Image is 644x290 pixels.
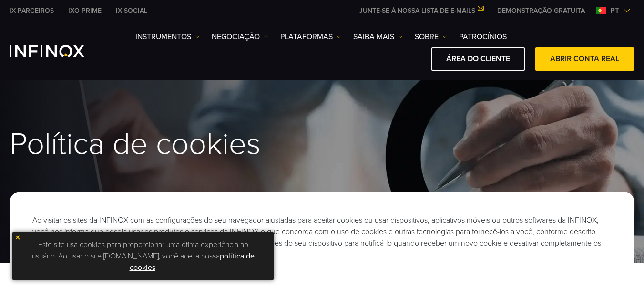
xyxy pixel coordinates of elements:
[459,31,507,43] a: Patrocínios
[17,236,269,276] p: Este site usa cookies para proporcionar uma ótima experiência ao usuário. Ao usar o site [DOMAIN_...
[212,31,268,43] a: NEGOCIAÇÃO
[109,6,154,16] a: INFINOX
[352,7,490,15] a: JUNTE-SE À NOSSA LISTA DE E-MAILS
[14,234,21,241] img: yellow close icon
[353,31,403,43] a: Saiba mais
[606,5,623,16] span: pt
[10,45,107,57] a: INFINOX Logo
[135,31,200,43] a: Instrumentos
[32,268,612,279] p: O que são cookies e como os usamos?
[490,6,592,16] a: INFINOX MENU
[2,6,61,16] a: INFINOX
[415,31,447,43] a: SOBRE
[61,6,109,16] a: INFINOX
[535,47,634,71] a: ABRIR CONTA REAL
[32,215,612,260] p: Ao visitar os sites da INFINOX com as configurações do seu navegador ajustadas para aceitar cooki...
[431,47,525,71] a: ÁREA DO CLIENTE
[10,128,634,161] h1: Política de cookies
[280,31,341,43] a: PLATAFORMAS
